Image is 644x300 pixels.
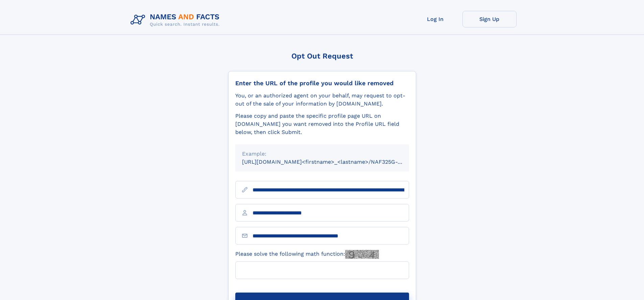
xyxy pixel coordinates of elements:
div: Enter the URL of the profile you would like removed [235,79,409,87]
label: Please solve the following math function: [235,250,379,259]
div: You, or an authorized agent on your behalf, may request to opt-out of the sale of your informatio... [235,92,409,108]
div: Example: [242,150,402,158]
a: Sign Up [462,11,517,27]
a: Log In [408,11,462,27]
div: Please copy and paste the specific profile page URL on [DOMAIN_NAME] you want removed into the Pr... [235,112,409,136]
small: [URL][DOMAIN_NAME]<firstname>_<lastname>/NAF325G-xxxxxxxx [242,159,422,165]
div: Opt Out Request [228,52,416,60]
img: Logo Names and Facts [128,11,225,29]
